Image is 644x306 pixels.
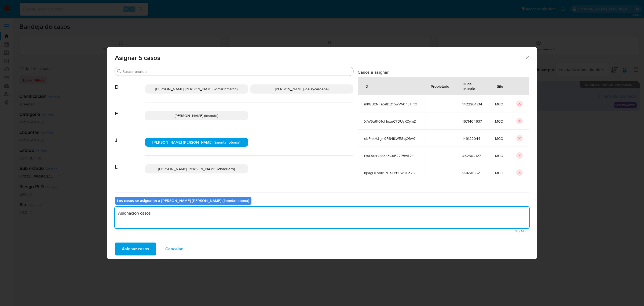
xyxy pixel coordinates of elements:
[495,170,503,175] span: MCO
[145,84,248,94] div: [PERSON_NAME] [PERSON_NAME] (dmarinmartin)
[495,153,503,158] span: MCO
[115,243,156,255] button: Asignar casos
[358,69,529,75] h3: Casos a asignar:
[158,166,235,172] span: [PERSON_NAME] [PERSON_NAME] (cbaquero)
[115,76,145,90] span: D
[516,135,523,141] button: icon-button
[456,77,488,95] div: ID de usuario
[117,198,249,203] b: Los casos se asignarán a [PERSON_NAME] [PERSON_NAME] (jmontanobona)
[462,102,482,106] span: 1422264214
[364,170,418,175] span: kjhTgDLnnu1RDeFczGWH6c2S
[495,136,503,141] span: MCO
[107,47,537,259] div: assign-modal
[145,111,248,120] div: [PERSON_NAME] (fcsouto)
[364,102,418,106] span: mK8UzNFab9DD1owVA0hLTFtQ
[115,156,145,170] span: L
[175,113,218,118] span: [PERSON_NAME] (fcsouto)
[165,243,183,255] span: Cancelar
[462,153,482,158] span: 462302127
[516,118,523,124] button: icon-button
[495,102,503,106] span: MCO
[117,69,121,73] button: Buscar
[358,80,375,92] div: ID
[516,152,523,159] button: icon-button
[116,229,528,233] span: Máximo 500 caracteres
[516,169,523,176] button: icon-button
[495,119,503,124] span: MCO
[364,136,418,141] span: qbPhkHJ1jm9RS4iLWEGqCGA9
[122,243,149,255] span: Asignar casos
[250,84,354,94] div: [PERSON_NAME] (deisycardena)
[491,80,510,92] div: Site
[115,102,145,117] span: F
[155,86,237,92] span: [PERSON_NAME] [PERSON_NAME] (dmarinmartin)
[115,55,525,61] span: Asignar 5 casos
[158,243,190,255] button: Cancelar
[424,80,456,92] div: Propietario
[145,164,248,173] div: [PERSON_NAME] [PERSON_NAME] (cbaquero)
[525,55,529,60] button: Cerrar ventana
[516,101,523,107] button: icon-button
[275,86,328,92] span: [PERSON_NAME] (deisycardena)
[462,136,482,141] span: 149122044
[115,207,529,228] textarea: Asignación casos
[364,153,418,158] span: D4OXcrxccXaECuE22PBwT7lt
[122,69,351,74] input: Buscar analista
[462,170,482,175] span: 99450552
[145,138,248,147] div: [PERSON_NAME] [PERSON_NAME] (jmontanobona)
[462,119,482,124] span: 1671404637
[152,140,240,145] span: [PERSON_NAME] [PERSON_NAME] (jmontanobona)
[364,119,418,124] span: XlW6uRt01oHnxuC7DUyKCymD
[115,129,145,144] span: J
